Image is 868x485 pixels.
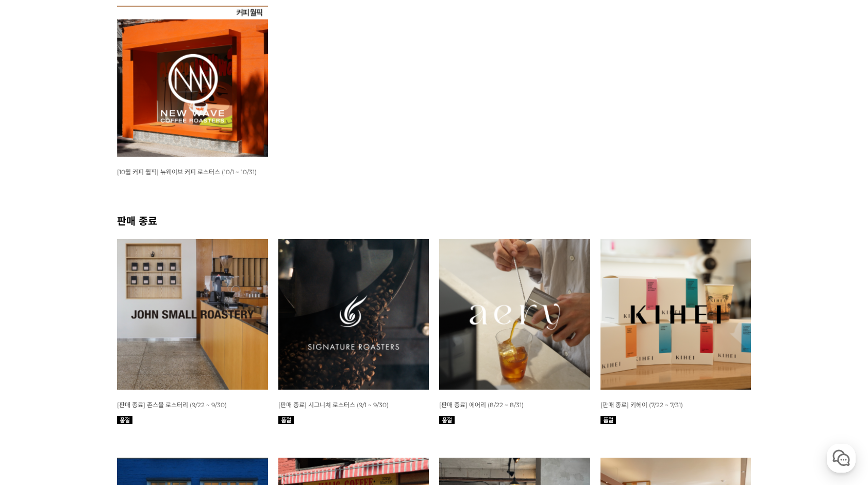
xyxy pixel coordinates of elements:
[600,400,683,409] a: [판매 종료] 키헤이 (7/22 ~ 7/31)
[439,239,590,390] img: 8월 커피 스몰 월픽 에어리
[117,239,268,390] img: [판매 종료] 존스몰 로스터리 (9/22 ~ 9/30)
[278,400,389,409] a: [판매 종료] 시그니쳐 로스터스 (9/1 ~ 9/30)
[439,400,524,409] a: [판매 종료] 에어리 (8/22 ~ 8/31)
[117,213,751,228] h2: 판매 종료
[278,416,294,424] img: 품절
[94,343,107,351] span: 대화
[3,327,68,353] a: 홈
[278,239,429,390] img: [판매 종료] 시그니쳐 로스터스 (9/1 ~ 9/30)
[117,168,257,176] a: [10월 커피 월픽] 뉴웨이브 커피 로스터스 (10/1 ~ 10/31)
[439,416,455,424] img: 품절
[117,416,132,424] img: 품절
[32,342,39,350] span: 홈
[133,327,198,353] a: 설정
[600,416,616,424] img: 품절
[117,168,257,176] span: [10월 커피 월픽] 뉴웨이브 커피 로스터스 (10/1 ~ 10/31)
[600,239,752,390] img: 7월 커피 스몰 월픽 키헤이
[159,342,172,350] span: 설정
[117,400,227,409] a: [판매 종료] 존스몰 로스터리 (9/22 ~ 9/30)
[117,6,268,157] img: [10월 커피 월픽] 뉴웨이브 커피 로스터스 (10/1 ~ 10/31)
[68,327,133,353] a: 대화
